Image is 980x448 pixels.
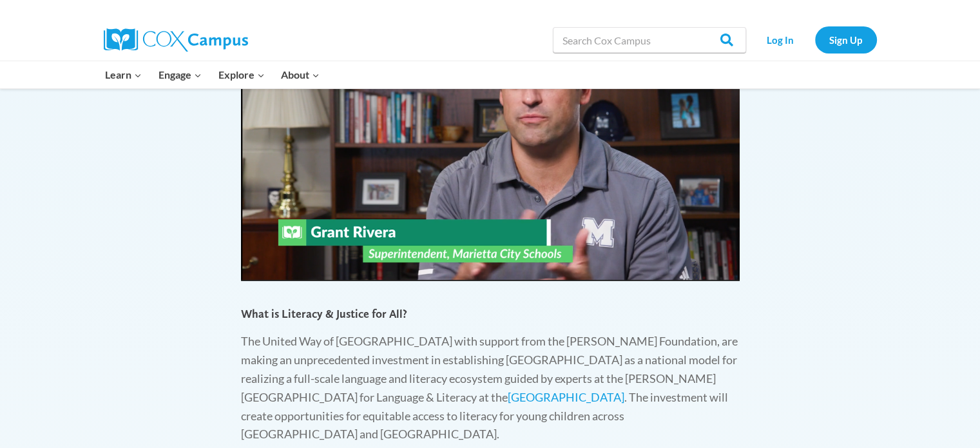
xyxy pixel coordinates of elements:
[241,307,740,321] h3: What is Literacy & Justice for All?
[150,61,210,88] button: Child menu of Engage
[210,61,273,88] button: Child menu of Explore
[553,27,746,53] input: Search Cox Campus
[753,26,877,53] nav: Secondary Navigation
[753,26,809,53] a: Log In
[815,26,877,53] a: Sign Up
[273,61,328,88] button: Child menu of About
[97,61,328,88] nav: Primary Navigation
[104,28,248,52] img: Cox Campus
[241,332,740,443] p: The United Way of [GEOGRAPHIC_DATA] with support from the [PERSON_NAME] Foundation, are making an...
[508,390,624,404] a: [GEOGRAPHIC_DATA]
[97,61,151,88] button: Child menu of Learn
